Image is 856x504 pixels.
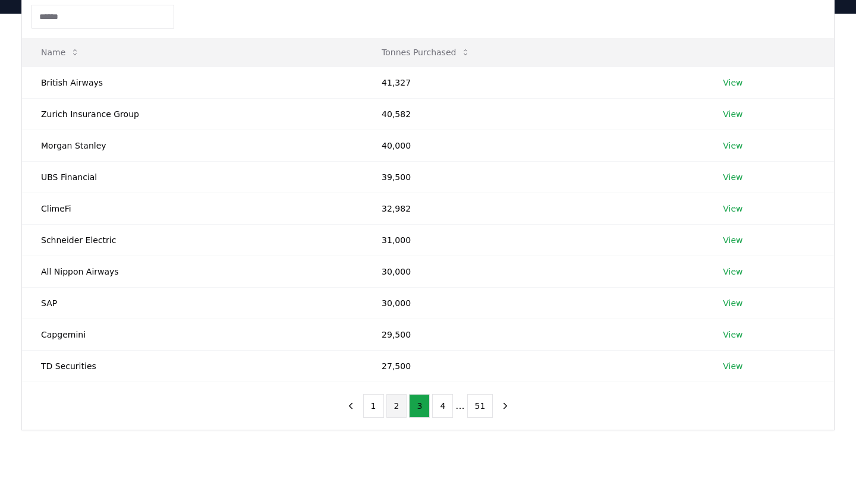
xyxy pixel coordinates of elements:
td: ClimeFi [22,193,363,224]
li: ... [455,399,464,413]
td: SAP [22,287,363,319]
a: View [723,203,742,215]
td: Morgan Stanley [22,130,363,161]
td: 40,000 [363,130,704,161]
td: All Nippon Airways [22,256,363,287]
td: 27,500 [363,350,704,382]
td: 40,582 [363,98,704,130]
a: View [723,360,742,372]
button: 3 [409,394,430,418]
td: Capgemini [22,319,363,350]
button: 2 [386,394,407,418]
a: View [723,297,742,309]
button: Tonnes Purchased [372,40,480,64]
a: View [723,329,742,341]
td: Zurich Insurance Group [22,98,363,130]
button: 51 [467,394,493,418]
td: Schneider Electric [22,224,363,256]
button: 1 [363,394,384,418]
td: British Airways [22,67,363,98]
td: 31,000 [363,224,704,256]
button: Name [32,40,89,64]
td: 32,982 [363,193,704,224]
td: 39,500 [363,161,704,193]
a: View [723,140,742,152]
td: 29,500 [363,319,704,350]
a: View [723,266,742,278]
button: next page [495,394,515,418]
a: View [723,171,742,183]
td: 30,000 [363,256,704,287]
a: View [723,77,742,89]
a: View [723,108,742,120]
td: 30,000 [363,287,704,319]
td: TD Securities [22,350,363,382]
a: View [723,234,742,246]
td: UBS Financial [22,161,363,193]
button: previous page [341,394,361,418]
button: 4 [432,394,453,418]
td: 41,327 [363,67,704,98]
